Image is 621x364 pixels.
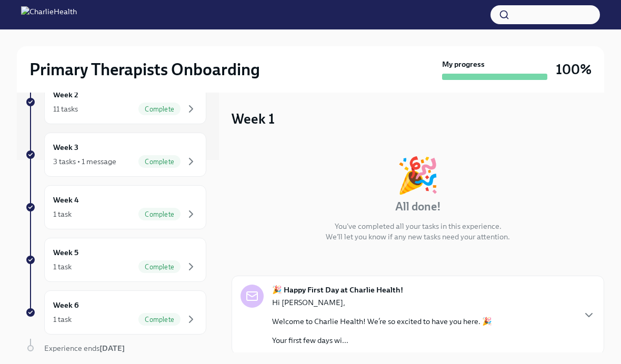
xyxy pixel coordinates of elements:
a: Week 51 taskComplete [25,238,206,282]
div: 1 task [53,261,72,272]
span: Experience ends [44,343,125,353]
h3: 100% [556,60,592,79]
div: 11 tasks [53,104,78,114]
h6: Week 4 [53,194,79,206]
a: Week 61 taskComplete [25,290,206,335]
h3: Week 1 [232,109,275,128]
h6: Week 3 [53,141,78,153]
a: Week 33 tasks • 1 messageComplete [25,133,206,177]
span: Complete [138,210,181,218]
h4: All done! [395,199,441,215]
strong: My progress [442,59,485,69]
div: 🎉 [396,158,439,193]
span: Complete [138,158,181,166]
div: 1 task [53,314,72,325]
img: CharlieHealth [21,6,77,23]
strong: [DATE] [99,343,125,353]
h6: Week 2 [53,89,78,100]
a: Week 41 taskComplete [25,185,206,229]
p: Your first few days wi... [272,335,492,346]
span: Complete [138,316,181,323]
p: You've completed all your tasks in this experience. [335,221,502,231]
p: Welcome to Charlie Health! We’re so excited to have you here. 🎉 [272,316,492,327]
strong: 🎉 Happy First Day at Charlie Health! [272,285,403,295]
h2: Primary Therapists Onboarding [29,59,260,80]
span: Complete [138,105,181,113]
h6: Week 5 [53,247,78,258]
div: 1 task [53,209,72,219]
a: Week 211 tasksComplete [25,80,206,124]
p: We'll let you know if any new tasks need your attention. [326,231,510,242]
p: Hi [PERSON_NAME], [272,297,492,308]
h6: Week 6 [53,299,79,311]
div: 3 tasks • 1 message [53,156,116,167]
span: Complete [138,263,181,271]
